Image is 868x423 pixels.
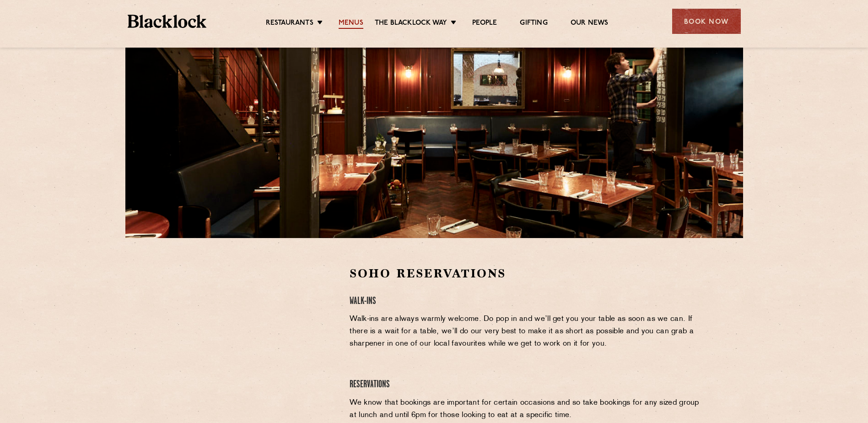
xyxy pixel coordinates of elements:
a: Our News [571,19,609,29]
h4: Walk-Ins [350,295,701,308]
a: Gifting [520,19,547,29]
h4: Reservations [350,379,701,391]
p: We know that bookings are important for certain occasions and so take bookings for any sized grou... [350,397,701,422]
div: Book Now [672,9,741,34]
a: Menus [339,19,363,29]
p: Walk-ins are always warmly welcome. Do pop in and we’ll get you your table as soon as we can. If ... [350,313,701,350]
a: Restaurants [266,19,313,29]
iframe: OpenTable make booking widget [200,266,303,403]
img: BL_Textured_Logo-footer-cropped.svg [128,15,207,28]
h2: Soho Reservations [350,266,701,282]
a: People [472,19,497,29]
a: The Blacklock Way [375,19,447,29]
